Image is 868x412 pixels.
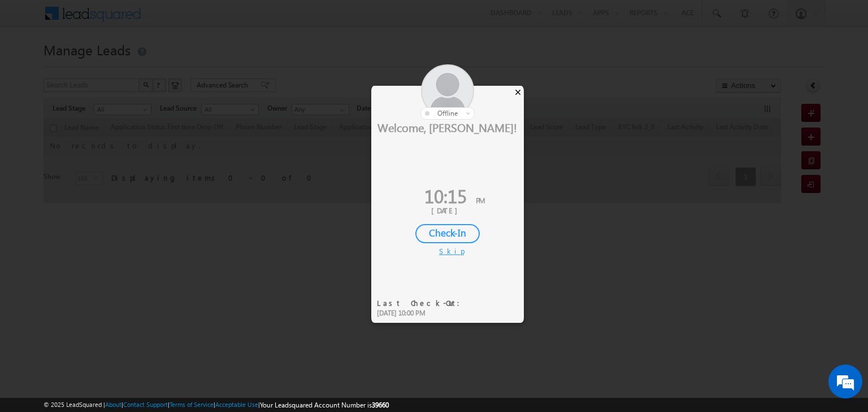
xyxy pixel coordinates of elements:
[170,401,214,408] a: Terms of Service
[44,400,389,410] span: © 2025 LeadSquared | | | | |
[439,246,456,256] div: Skip
[424,183,467,208] span: 10:15
[372,401,389,409] span: 39660
[260,401,389,409] span: Your Leadsquared Account Number is
[371,120,524,134] div: Welcome, [PERSON_NAME]!
[437,109,458,117] span: offline
[377,298,467,308] div: Last Check-Out:
[415,224,480,243] div: Check-In
[105,401,121,408] a: About
[215,401,258,408] a: Acceptable Use
[512,86,524,98] div: ×
[380,205,515,216] div: [DATE]
[123,401,168,408] a: Contact Support
[377,308,467,318] div: [DATE] 10:00 PM
[476,195,485,205] span: PM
